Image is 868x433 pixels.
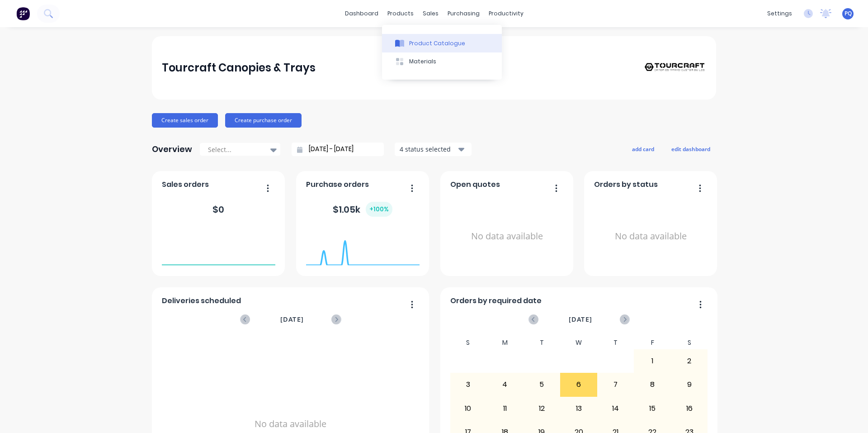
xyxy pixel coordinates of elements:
div: productivity [484,7,528,20]
div: 10 [450,397,486,420]
button: 4 status selected [395,143,472,156]
div: sales [418,7,443,20]
span: Open quotes [450,179,500,190]
button: Create sales order [152,113,218,128]
span: Orders by status [594,179,658,190]
div: S [671,336,708,349]
div: Product Catalogue [409,39,465,48]
span: Orders by required date [450,295,542,306]
img: Tourcraft Canopies & Trays [643,57,706,79]
div: T [597,336,634,349]
div: 11 [487,397,523,420]
a: dashboard [340,7,383,20]
div: T [524,336,561,349]
div: Overview [152,140,192,158]
span: [DATE] [569,314,592,324]
div: W [560,336,597,349]
div: + 100 % [366,202,392,217]
div: $ 1.05k [333,202,392,217]
div: 7 [598,373,634,396]
div: products [383,7,418,20]
button: Materials [382,52,502,71]
div: 15 [634,397,670,420]
div: 3 [450,373,486,396]
div: 13 [561,397,597,420]
div: No data available [594,194,708,279]
span: Deliveries scheduled [162,295,241,306]
span: PQ [844,10,852,18]
span: [DATE] [280,314,304,324]
button: Product Catalogue [382,34,502,52]
div: 4 status selected [400,144,457,154]
div: S [450,336,487,349]
div: settings [763,7,797,20]
span: Sales orders [162,179,209,190]
div: 1 [634,350,670,372]
div: purchasing [443,7,484,20]
div: 8 [634,373,670,396]
button: edit dashboard [665,143,716,155]
div: 16 [671,397,708,420]
div: 6 [561,373,597,396]
div: 5 [524,373,560,396]
div: 14 [598,397,634,420]
div: M [486,336,524,349]
div: 2 [671,350,708,372]
div: Tourcraft Canopies & Trays [162,59,316,77]
span: Purchase orders [306,179,369,190]
div: F [634,336,671,349]
div: No data available [450,194,564,279]
div: Materials [409,57,436,66]
div: 12 [524,397,560,420]
div: 4 [487,373,523,396]
div: 9 [671,373,708,396]
button: Create purchase order [225,113,302,128]
button: add card [626,143,660,155]
div: $ 0 [212,203,224,216]
img: Factory [16,7,30,20]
